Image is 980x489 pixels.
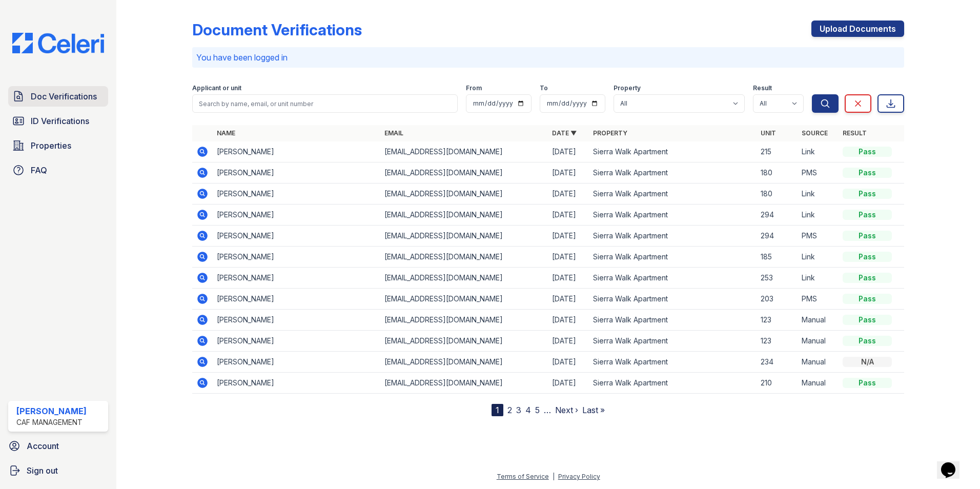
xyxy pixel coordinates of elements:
[213,162,380,184] td: [PERSON_NAME]
[843,129,867,137] a: Result
[614,84,641,92] label: Property
[582,405,605,415] a: Last »
[843,273,892,283] div: Pass
[544,404,551,416] span: …
[798,141,839,162] td: Link
[492,404,503,416] div: 1
[589,373,757,394] td: Sierra Walk Apartment
[553,473,555,480] div: |
[589,310,757,331] td: Sierra Walk Apartment
[589,331,757,352] td: Sierra Walk Apartment
[548,141,589,162] td: [DATE]
[757,268,798,289] td: 253
[798,184,839,205] td: Link
[31,115,89,127] span: ID Verifications
[761,129,776,137] a: Unit
[213,352,380,373] td: [PERSON_NAME]
[843,294,892,304] div: Pass
[384,129,403,137] a: Email
[757,141,798,162] td: 215
[380,162,548,184] td: [EMAIL_ADDRESS][DOMAIN_NAME]
[548,162,589,184] td: [DATE]
[380,141,548,162] td: [EMAIL_ADDRESS][DOMAIN_NAME]
[757,205,798,226] td: 294
[798,373,839,394] td: Manual
[192,84,241,92] label: Applicant or unit
[589,289,757,310] td: Sierra Walk Apartment
[843,189,892,199] div: Pass
[589,205,757,226] td: Sierra Walk Apartment
[27,440,59,452] span: Account
[548,184,589,205] td: [DATE]
[8,111,108,131] a: ID Verifications
[843,147,892,157] div: Pass
[843,357,892,367] div: N/A
[213,141,380,162] td: [PERSON_NAME]
[4,460,112,481] a: Sign out
[937,448,970,479] iframe: chat widget
[192,94,458,113] input: Search by name, email, or unit number
[757,352,798,373] td: 234
[548,289,589,310] td: [DATE]
[192,21,362,39] div: Document Verifications
[31,90,97,103] span: Doc Verifications
[798,352,839,373] td: Manual
[811,21,904,37] a: Upload Documents
[16,417,87,427] div: CAF Management
[380,226,548,247] td: [EMAIL_ADDRESS][DOMAIN_NAME]
[380,184,548,205] td: [EMAIL_ADDRESS][DOMAIN_NAME]
[516,405,521,415] a: 3
[8,86,108,107] a: Doc Verifications
[4,33,112,53] img: CE_Logo_Blue-a8612792a0a2168367f1c8372b55b34899dd931a85d93a1a3d3e32e68fde9ad4.png
[380,268,548,289] td: [EMAIL_ADDRESS][DOMAIN_NAME]
[213,205,380,226] td: [PERSON_NAME]
[593,129,627,137] a: Property
[548,226,589,247] td: [DATE]
[798,268,839,289] td: Link
[540,84,548,92] label: To
[558,473,600,480] a: Privacy Policy
[213,247,380,268] td: [PERSON_NAME]
[798,247,839,268] td: Link
[213,226,380,247] td: [PERSON_NAME]
[589,247,757,268] td: Sierra Walk Apartment
[802,129,828,137] a: Source
[380,373,548,394] td: [EMAIL_ADDRESS][DOMAIN_NAME]
[798,162,839,184] td: PMS
[213,331,380,352] td: [PERSON_NAME]
[31,139,71,152] span: Properties
[798,205,839,226] td: Link
[507,405,512,415] a: 2
[27,464,58,477] span: Sign out
[548,268,589,289] td: [DATE]
[798,331,839,352] td: Manual
[380,289,548,310] td: [EMAIL_ADDRESS][DOMAIN_NAME]
[843,210,892,220] div: Pass
[497,473,549,480] a: Terms of Service
[16,405,87,417] div: [PERSON_NAME]
[843,336,892,346] div: Pass
[589,268,757,289] td: Sierra Walk Apartment
[757,331,798,352] td: 123
[757,162,798,184] td: 180
[757,247,798,268] td: 185
[380,247,548,268] td: [EMAIL_ADDRESS][DOMAIN_NAME]
[4,436,112,456] a: Account
[380,352,548,373] td: [EMAIL_ADDRESS][DOMAIN_NAME]
[31,164,47,176] span: FAQ
[548,373,589,394] td: [DATE]
[213,268,380,289] td: [PERSON_NAME]
[798,226,839,247] td: PMS
[798,289,839,310] td: PMS
[843,315,892,325] div: Pass
[380,310,548,331] td: [EMAIL_ADDRESS][DOMAIN_NAME]
[548,205,589,226] td: [DATE]
[380,331,548,352] td: [EMAIL_ADDRESS][DOMAIN_NAME]
[589,162,757,184] td: Sierra Walk Apartment
[757,226,798,247] td: 294
[548,331,589,352] td: [DATE]
[589,141,757,162] td: Sierra Walk Apartment
[213,310,380,331] td: [PERSON_NAME]
[589,226,757,247] td: Sierra Walk Apartment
